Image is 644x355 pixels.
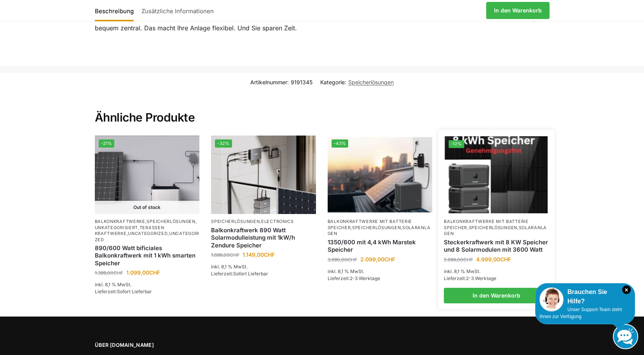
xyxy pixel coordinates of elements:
bdi: 1.399,00 [95,270,123,276]
a: Solaranlagen [328,225,431,236]
p: inkl. 8,1 % MwSt. [211,263,316,270]
a: Uncategorized [95,231,200,242]
span: 9191345 [291,79,312,85]
a: Speicherlösungen [469,225,517,230]
span: Lieferzeit: [328,275,380,281]
span: CHF [463,257,473,263]
span: Sofort Lieferbar [233,271,268,277]
span: Über [DOMAIN_NAME] [95,341,314,349]
p: Die App unterstützt verschiedene Geräte, wie zum Beispiel Wechselrichter, Batteriespeicher oder W... [95,13,550,33]
bdi: 5.699,00 [444,257,473,263]
bdi: 2.099,00 [360,256,395,263]
a: -32%Balkonkraftwerk 890 Watt Solarmodulleistung mit 1kW/h Zendure Speicher [211,136,316,214]
a: Balkonkraftwerke mit Batterie Speicher [328,219,412,230]
p: , , [328,219,433,237]
bdi: 3.690,00 [328,257,357,263]
a: 890/600 Watt bificiales Balkonkraftwerk mit 1 kWh smarten Speicher [95,244,200,267]
bdi: 1.149,00 [243,251,275,258]
a: Solaranlagen [444,225,547,236]
a: In den Warenkorb legen: „Steckerkraftwerk mit 8 KW Speicher und 8 Solarmodulen mit 3600 Watt“ [444,288,549,303]
p: inkl. 8,1 % MwSt. [328,268,433,275]
a: -43%Balkonkraftwerk mit Marstek Speicher [328,136,433,214]
a: Unkategorisiert [95,225,138,230]
span: CHF [384,256,395,263]
img: Balkonkraftwerk 890 Watt Solarmodulleistung mit 1kW/h Zendure Speicher [211,136,316,214]
span: Lieferzeit: [211,271,268,277]
a: -12%Steckerkraftwerk mit 8 KW Speicher und 8 Solarmodulen mit 3600 Watt [445,136,548,214]
a: Balkonkraftwerke mit Batterie Speicher [444,219,528,230]
span: CHF [230,252,239,258]
a: Speicherlösungen [352,225,401,230]
a: Speicherlösungen [348,79,394,85]
span: 2-3 Werktage [350,275,380,281]
a: 1350/600 mit 4,4 kWh Marstek Speicher [328,238,433,254]
p: inkl. 8,1 % MwSt. [95,281,200,288]
img: Customer service [539,287,564,311]
h2: Ähnliche Produkte [95,92,550,125]
a: Speicherlösungen [147,219,195,224]
span: CHF [149,269,160,276]
bdi: 4.999,00 [476,256,511,263]
bdi: 1.699,00 [211,252,239,258]
span: CHF [500,256,511,263]
a: Uncategorized [128,231,168,236]
a: Electronics [261,219,294,224]
p: , , , , , [95,219,200,243]
a: Terassen Kraftwerke [95,225,164,236]
bdi: 1.099,00 [126,269,160,276]
span: Unser Support-Team steht Ihnen zur Verfügung [539,307,622,319]
span: Artikelnummer: [250,78,312,86]
span: CHF [113,270,123,276]
span: 2-3 Werktage [466,275,496,281]
p: , , [444,219,549,237]
p: , [211,219,316,224]
span: Sofort Lieferbar [117,289,152,294]
a: -21% Out of stockASE 1000 Batteriespeicher [95,136,200,214]
p: inkl. 8,1 % MwSt. [444,268,549,275]
img: Balkonkraftwerk mit Marstek Speicher [328,136,433,214]
img: Steckerkraftwerk mit 8 KW Speicher und 8 Solarmodulen mit 3600 Watt [445,136,548,214]
a: Steckerkraftwerk mit 8 KW Speicher und 8 Solarmodulen mit 3600 Watt [444,238,549,254]
span: Lieferzeit: [95,289,152,294]
div: Brauchen Sie Hilfe? [539,287,631,306]
a: Balkonkraftwerk 890 Watt Solarmodulleistung mit 1kW/h Zendure Speicher [211,226,316,249]
i: Schließen [622,285,631,294]
span: CHF [347,257,357,263]
span: CHF [264,251,275,258]
a: Speicherlösungen [211,219,260,224]
a: Balkonkraftwerke [95,219,145,224]
span: Lieferzeit: [444,275,496,281]
span: Kategorie: [320,78,394,86]
img: ASE 1000 Batteriespeicher [95,136,200,214]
